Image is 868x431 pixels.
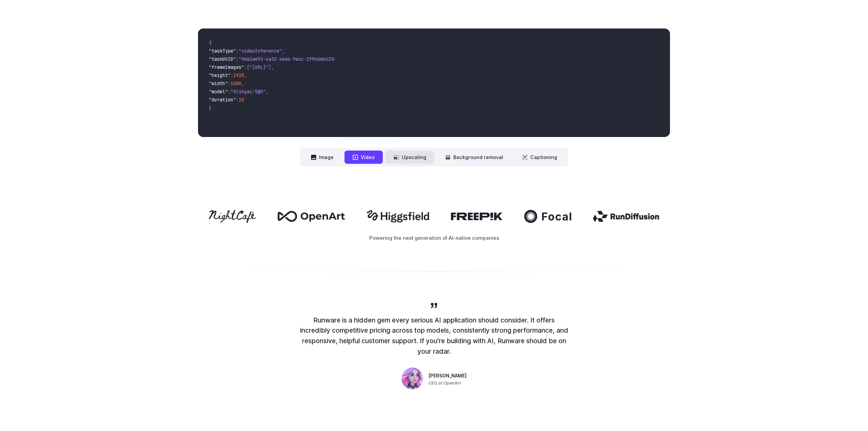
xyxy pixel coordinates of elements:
span: 1920 [233,72,244,78]
span: , [266,89,269,95]
span: "klingai:5@3" [231,89,266,95]
span: "duration" [209,97,236,103]
button: Captioning [514,151,565,164]
span: , [271,64,274,70]
span: "width" [209,80,228,86]
span: [ [247,64,250,70]
span: "height" [209,72,231,78]
span: : [236,48,239,54]
span: "frameImages" [209,64,244,70]
span: : [236,56,239,62]
span: : [228,89,231,95]
span: [PERSON_NAME] [429,372,467,380]
span: , [282,48,285,54]
span: 1080 [231,80,241,86]
p: Powering the next generation of AI-native companies [198,234,670,242]
p: Runware is a hidden gem every serious AI application should consider. It offers incredibly compet... [298,315,570,357]
span: , [244,72,247,78]
button: Upscaling [386,151,434,164]
img: Person [401,368,423,389]
span: : [236,97,239,103]
span: : [231,72,233,78]
span: "videoInference" [239,48,282,54]
button: Image [303,151,342,164]
span: ] [269,64,271,70]
button: Background removal [437,151,511,164]
span: "taskType" [209,48,236,54]
span: : [244,64,247,70]
span: "[URL]" [250,64,269,70]
span: , [241,80,244,86]
span: : [228,80,231,86]
span: CEO at OpenArt [429,380,461,387]
span: "taskUUID" [209,56,236,62]
span: { [209,40,212,46]
span: } [209,105,212,111]
span: "model" [209,89,228,95]
button: Video [344,151,383,164]
span: "9da2ae93-4a32-4e6b-9a6c-2f9cbeb62301" [239,56,342,62]
span: 10 [239,97,244,103]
